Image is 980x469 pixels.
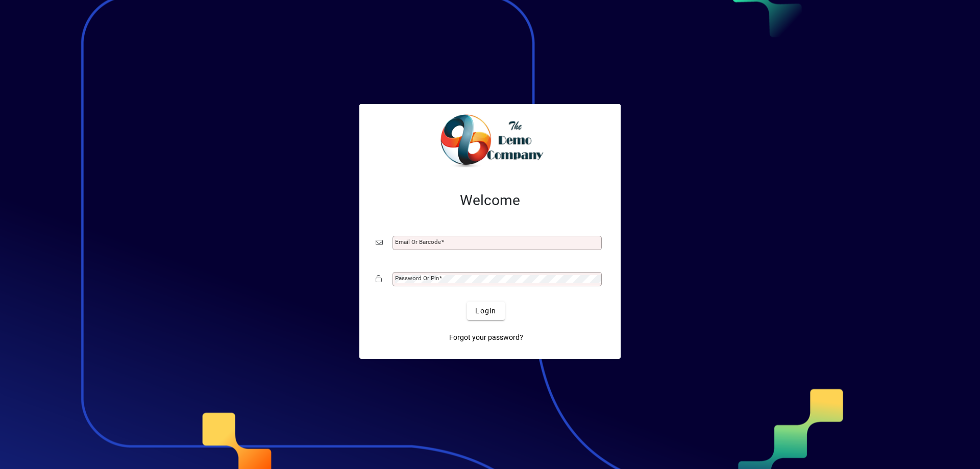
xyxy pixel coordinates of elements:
[467,302,504,320] button: Login
[449,332,523,343] span: Forgot your password?
[376,192,604,209] h2: Welcome
[395,275,439,282] mat-label: Password or Pin
[475,306,496,316] span: Login
[395,238,441,245] mat-label: Email or Barcode
[445,328,527,347] a: Forgot your password?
